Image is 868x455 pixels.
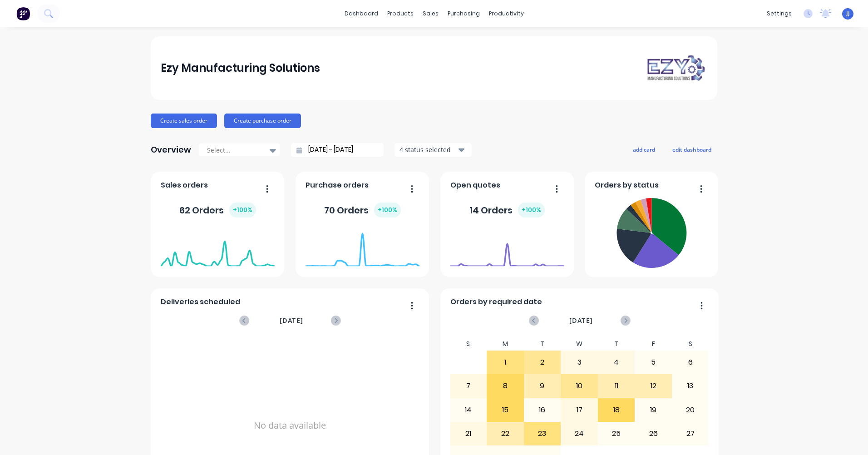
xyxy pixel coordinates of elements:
[487,422,523,445] div: 22
[672,351,709,374] div: 6
[561,375,597,397] div: 10
[561,422,597,445] div: 24
[374,203,401,218] div: + 100 %
[518,203,545,218] div: + 100 %
[224,114,301,128] button: Create purchase order
[450,297,542,307] span: Orders by required date
[399,145,457,154] div: 4 status selected
[672,375,709,397] div: 13
[635,399,671,421] div: 19
[16,7,30,20] img: Factory
[487,337,524,351] div: M
[598,399,635,421] div: 18
[561,337,598,351] div: W
[395,143,472,157] button: 4 status selected
[487,375,523,397] div: 8
[561,351,597,374] div: 3
[179,203,256,218] div: 62 Orders
[484,7,528,20] div: productivity
[161,180,208,191] span: Sales orders
[306,180,369,191] span: Purchase orders
[672,399,709,421] div: 20
[418,7,443,20] div: sales
[151,141,191,159] div: Overview
[161,59,320,77] div: Ezy Manufacturing Solutions
[762,7,796,20] div: settings
[672,337,709,351] div: S
[635,375,671,397] div: 12
[524,399,561,421] div: 16
[450,375,487,397] div: 7
[450,180,500,191] span: Open quotes
[672,422,709,445] div: 27
[644,53,707,83] img: Ezy Manufacturing Solutions
[595,180,659,191] span: Orders by status
[161,297,240,307] span: Deliveries scheduled
[569,316,593,326] span: [DATE]
[561,399,597,421] div: 17
[635,351,671,374] div: 5
[383,7,418,20] div: products
[598,337,635,351] div: T
[598,375,635,397] div: 11
[635,337,672,351] div: F
[324,203,401,218] div: 70 Orders
[229,203,256,218] div: + 100 %
[443,7,484,20] div: purchasing
[469,203,545,218] div: 14 Orders
[627,143,661,155] button: add card
[524,351,561,374] div: 2
[280,316,303,326] span: [DATE]
[450,399,487,421] div: 14
[635,422,671,445] div: 26
[666,143,717,155] button: edit dashboard
[487,351,523,374] div: 1
[450,337,487,351] div: S
[524,422,561,445] div: 23
[524,375,561,397] div: 9
[450,422,487,445] div: 21
[846,10,850,18] span: JJ
[340,7,383,20] a: dashboard
[487,399,523,421] div: 15
[598,422,635,445] div: 25
[524,337,561,351] div: T
[598,351,635,374] div: 4
[151,114,217,128] button: Create sales order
